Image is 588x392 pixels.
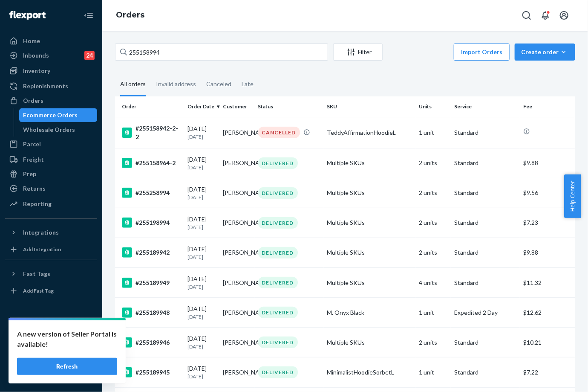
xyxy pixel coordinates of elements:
a: Replenishments [5,79,97,93]
a: Help Center [5,354,97,367]
td: $12.62 [520,298,575,328]
td: $10.21 [520,328,575,357]
a: Talk to Support [5,339,97,353]
div: Wholesale Orders [23,125,75,134]
button: Import Orders [454,44,510,61]
a: Orders [116,10,144,20]
div: [DATE] [187,275,216,290]
p: A new version of Seller Portal is available! [17,329,117,349]
div: Replenishments [23,82,68,90]
p: Standard [454,368,516,377]
div: DELIVERED [258,157,298,169]
a: Inbounds24 [5,49,97,62]
div: [DATE] [187,155,216,171]
div: Parcel [23,140,41,148]
td: $11.32 [520,268,575,298]
div: #255189948 [122,308,181,318]
td: 4 units [416,268,451,298]
button: Fast Tags [5,267,97,281]
div: CANCELLED [258,127,300,138]
p: Expedited 2 Day [454,308,516,317]
p: Standard [454,159,516,167]
div: #255158942-2-2 [122,124,181,141]
div: Create order [521,48,569,56]
div: MinimalistHoodieSorbetL [327,368,412,377]
td: $9.88 [520,238,575,267]
div: Returns [23,184,46,193]
div: DELIVERED [258,366,298,378]
p: [DATE] [187,313,216,320]
td: $9.56 [520,178,575,208]
a: Ecommerce Orders [19,108,98,122]
button: Filter [333,44,383,61]
td: [PERSON_NAME] [219,357,255,387]
button: Give Feedback [5,368,97,382]
th: Order [115,96,184,117]
p: Standard [454,218,516,227]
div: [DATE] [187,305,216,320]
td: [PERSON_NAME] [219,268,255,298]
div: #255198994 [122,218,181,228]
td: 2 units [416,208,451,238]
button: Open account menu [556,7,573,24]
td: Multiple SKUs [324,148,416,178]
p: [DATE] [187,164,216,171]
div: Home [23,37,40,45]
div: #255189946 [122,337,181,348]
td: [PERSON_NAME] [219,117,255,148]
button: Create order [515,44,575,61]
div: #255189949 [122,278,181,288]
div: #255258994 [122,188,181,198]
td: $9.88 [520,148,575,178]
div: DELIVERED [258,277,298,288]
p: [DATE] [187,343,216,350]
div: [DATE] [187,125,216,140]
td: 1 unit [416,117,451,148]
div: Freight [23,155,44,164]
a: Inventory [5,64,97,78]
th: Order Date [184,96,219,117]
div: DELIVERED [258,307,298,318]
div: #255158964-2 [122,158,181,168]
p: [DATE] [187,133,216,140]
td: 1 unit [416,298,451,328]
td: 2 units [416,238,451,267]
div: Reporting [23,200,52,208]
div: [DATE] [187,245,216,261]
a: Add Fast Tag [5,284,97,298]
button: Help Center [564,174,581,218]
div: TeddyAffirmationHoodieL [327,128,412,137]
td: Multiple SKUs [324,238,416,267]
img: Flexport logo [9,11,46,20]
div: Invalid address [156,73,196,95]
div: Canceled [206,73,231,95]
button: Close Navigation [80,7,97,24]
td: [PERSON_NAME] [219,298,255,328]
p: Standard [454,279,516,287]
th: Fee [520,96,575,117]
div: [DATE] [187,334,216,350]
div: #255189942 [122,247,181,258]
td: [PERSON_NAME] [219,148,255,178]
p: Standard [454,128,516,137]
div: 24 [84,51,95,60]
th: Status [255,96,324,117]
div: DELIVERED [258,247,298,258]
td: 2 units [416,178,451,208]
div: [DATE] [187,364,216,380]
td: [PERSON_NAME] [219,178,255,208]
a: Returns [5,182,97,195]
th: Units [416,96,451,117]
td: 2 units [416,148,451,178]
div: Late [242,73,254,95]
th: SKU [324,96,416,117]
th: Service [451,96,520,117]
p: Standard [454,338,516,347]
input: Search orders [115,44,328,61]
button: Open Search Box [518,7,535,24]
div: Fast Tags [23,270,50,278]
a: Home [5,34,97,48]
div: DELIVERED [258,217,298,229]
div: Customer [223,103,251,110]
